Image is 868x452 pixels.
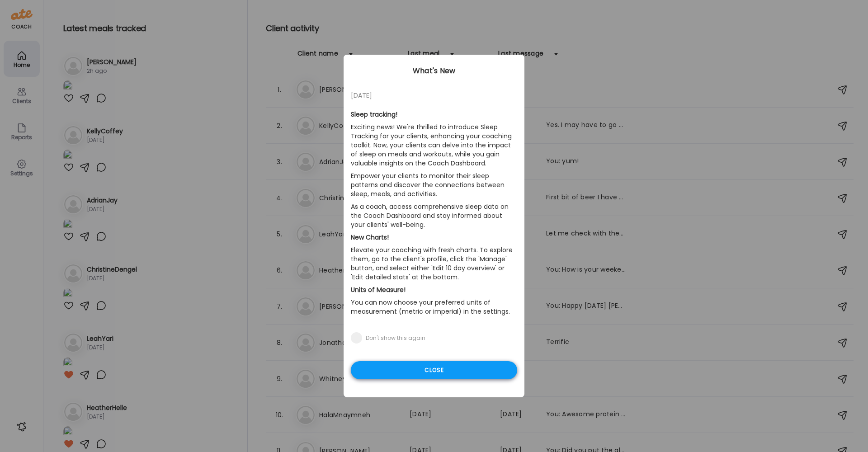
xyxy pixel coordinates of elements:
[351,361,517,379] div: Close
[351,233,389,242] b: New Charts!
[351,169,517,200] p: Empower your clients to monitor their sleep patterns and discover the connections between sleep, ...
[351,285,406,294] b: Units of Measure!
[351,244,517,283] p: Elevate your coaching with fresh charts. To explore them, go to the client's profile, click the '...
[351,121,517,169] p: Exciting news! We're thrilled to introduce Sleep Tracking for your clients, enhancing your coachi...
[366,334,425,342] div: Don't show this again
[344,66,524,76] div: What's New
[351,200,517,231] p: As a coach, access comprehensive sleep data on the Coach Dashboard and stay informed about your c...
[351,296,517,318] p: You can now choose your preferred units of measurement (metric or imperial) in the settings.
[351,90,517,101] div: [DATE]
[351,110,397,119] b: Sleep tracking!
